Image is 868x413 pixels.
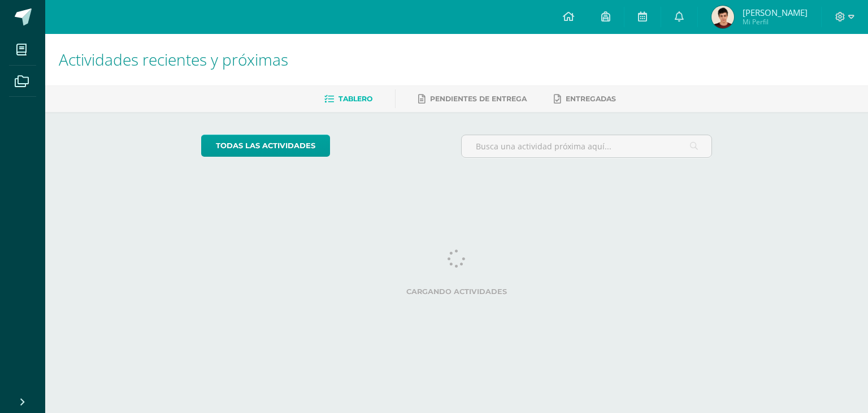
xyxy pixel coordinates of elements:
[743,17,808,27] span: Mi Perfil
[711,6,734,28] img: d0e44063d19e54253f2068ba2aa0c258.png
[566,94,616,103] span: Entregadas
[201,287,713,296] label: Cargando actividades
[430,94,527,103] span: Pendientes de entrega
[201,135,330,157] a: todas las Actividades
[59,49,288,70] span: Actividades recientes y próximas
[338,94,372,103] span: Tablero
[743,7,808,18] span: [PERSON_NAME]
[324,90,372,108] a: Tablero
[554,90,616,108] a: Entregadas
[418,90,527,108] a: Pendientes de entrega
[462,135,712,157] input: Busca una actividad próxima aquí...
